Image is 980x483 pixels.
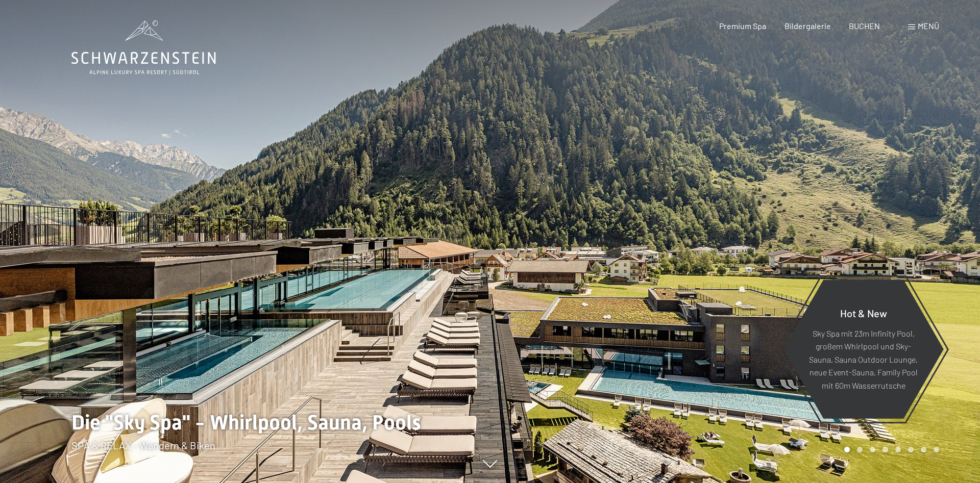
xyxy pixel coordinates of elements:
a: Premium Spa [719,21,766,31]
div: Carousel Page 5 [895,447,901,452]
a: Bildergalerie [785,21,831,31]
div: Carousel Page 2 [857,447,863,452]
span: Menü [918,21,939,31]
div: Carousel Page 4 [883,447,888,452]
a: Hot & New Sky Spa mit 23m Infinity Pool, großem Whirlpool und Sky-Sauna, Sauna Outdoor Lounge, ne... [782,279,944,419]
p: Sky Spa mit 23m Infinity Pool, großem Whirlpool und Sky-Sauna, Sauna Outdoor Lounge, neue Event-S... [808,326,919,392]
div: Carousel Page 3 [870,447,875,452]
div: Carousel Page 8 [934,447,939,452]
div: Carousel Pagination [841,447,939,452]
div: Carousel Page 1 (Current Slide) [844,447,850,452]
a: BUCHEN [849,21,880,31]
div: Carousel Page 6 [908,447,914,452]
span: Hot & New [840,307,887,319]
div: Carousel Page 7 [921,447,926,452]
